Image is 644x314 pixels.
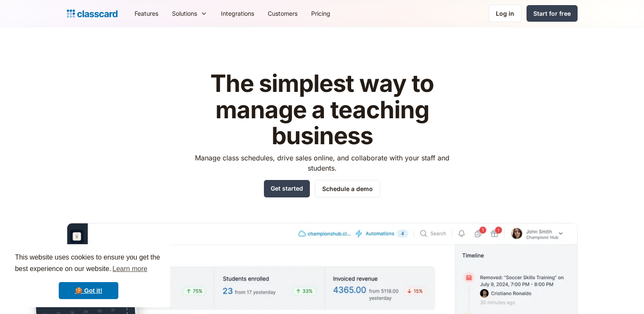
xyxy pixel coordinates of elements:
div: Log in [496,9,514,18]
a: Start for free [527,5,578,22]
a: Pricing [304,4,337,23]
h1: The simplest way to manage a teaching business [187,71,457,149]
a: Log in [489,5,521,22]
p: Manage class schedules, drive sales online, and collaborate with your staff and students. [187,153,457,173]
div: cookieconsent [7,244,170,307]
span: This website uses cookies to ensure you get the best experience on our website. [15,252,162,275]
a: Schedule a demo [315,180,380,197]
a: Customers [261,4,304,23]
div: Solutions [165,4,214,23]
a: learn more about cookies [111,263,149,275]
a: Features [128,4,165,23]
div: Start for free [533,9,571,18]
a: Get started [264,180,310,197]
a: dismiss cookie message [59,282,118,299]
a: home [67,8,117,20]
div: Solutions [172,9,197,18]
a: Integrations [214,4,261,23]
